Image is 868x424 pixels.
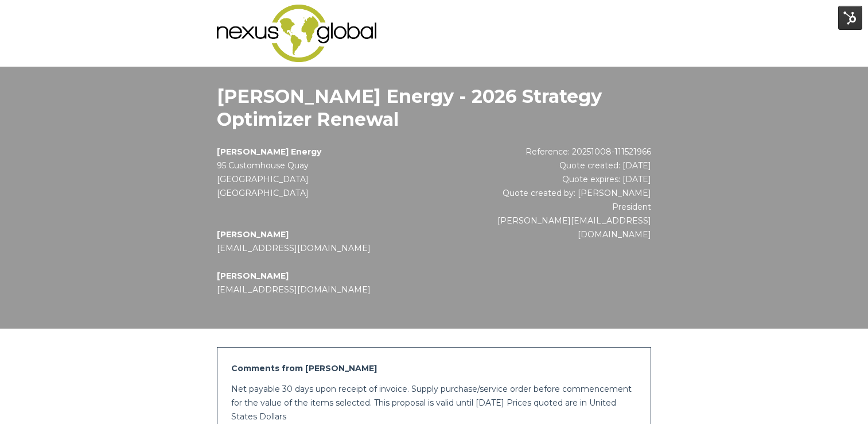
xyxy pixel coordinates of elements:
span: Quote created by: [PERSON_NAME] President [PERSON_NAME][EMAIL_ADDRESS][DOMAIN_NAME] [497,188,651,240]
span: [EMAIL_ADDRESS][DOMAIN_NAME] [217,284,371,295]
address: 95 Customhouse Quay [GEOGRAPHIC_DATA] [GEOGRAPHIC_DATA] [217,159,456,200]
h2: Comments from [PERSON_NAME] [231,361,637,375]
b: [PERSON_NAME] Energy [217,147,321,157]
h1: [PERSON_NAME] Energy - 2026 Strategy Optimizer Renewal [217,85,651,131]
div: Reference: 20251008-111521966 [456,145,651,159]
img: Nexus Global [217,5,376,62]
span: [EMAIL_ADDRESS][DOMAIN_NAME] [217,243,371,253]
p: Net payable 30 days upon receipt of invoice. Supply purchase/service order before commencement fo... [231,382,637,423]
div: Quote created: [DATE] [456,159,651,172]
b: [PERSON_NAME] [217,229,289,240]
div: Quote expires: [DATE] [456,172,651,186]
img: HubSpot Tools Menu Toggle [838,6,862,30]
b: [PERSON_NAME] [217,271,289,281]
